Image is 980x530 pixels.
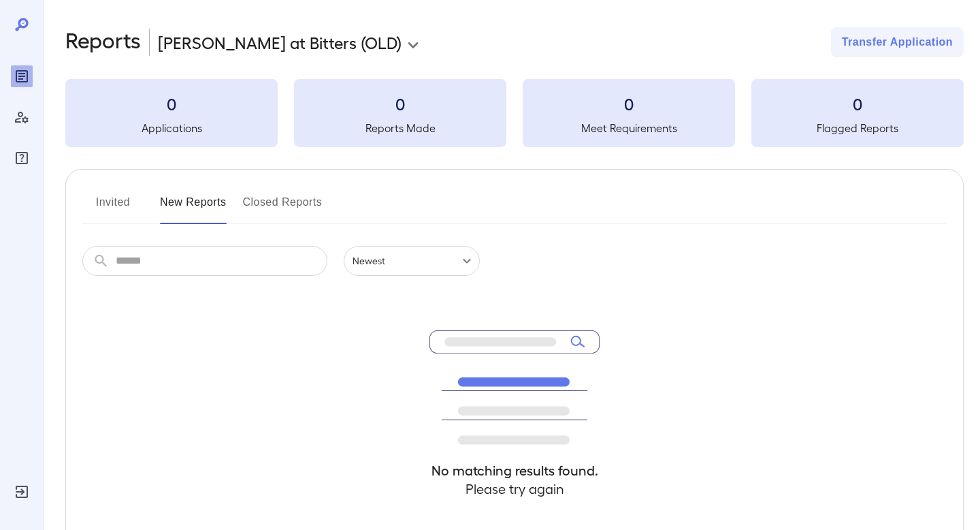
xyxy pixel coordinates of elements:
[65,93,278,114] h3: 0
[294,120,506,136] h5: Reports Made
[243,191,323,224] button: Closed Reports
[429,461,600,480] h4: No matching results found.
[11,147,33,169] div: FAQ
[158,31,402,53] p: [PERSON_NAME] at Bitters (OLD)
[65,79,964,147] summary: 0Applications0Reports Made0Meet Requirements0Flagged Reports
[11,65,33,87] div: Reports
[831,27,964,57] button: Transfer Application
[429,480,600,498] h4: Please try again
[523,93,735,114] h3: 0
[751,120,964,136] h5: Flagged Reports
[160,191,227,224] button: New Reports
[294,93,506,114] h3: 0
[11,481,33,503] div: Log Out
[11,106,33,128] div: Manage Users
[65,27,141,57] h2: Reports
[82,191,144,224] button: Invited
[751,93,964,114] h3: 0
[523,120,735,136] h5: Meet Requirements
[344,246,480,276] div: Newest
[65,120,278,136] h5: Applications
